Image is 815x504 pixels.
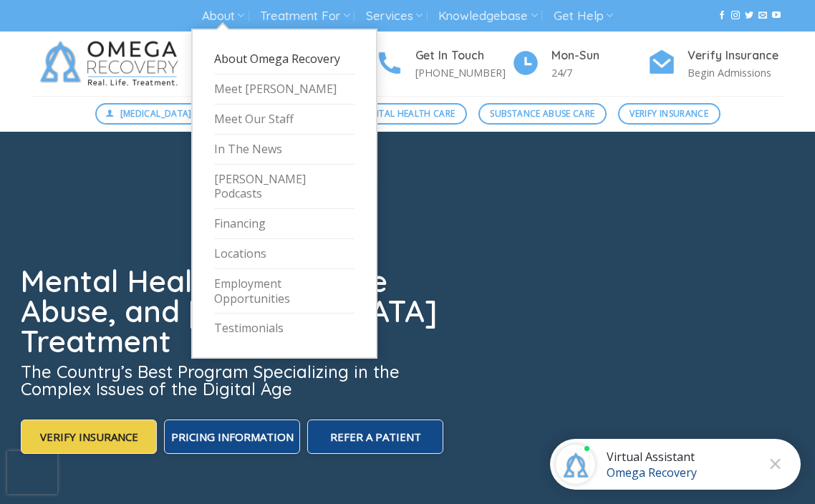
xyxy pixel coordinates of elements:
[718,11,726,21] a: Follow on Facebook
[688,64,783,81] p: Begin Admissions
[688,47,783,65] h4: Verify Insurance
[21,266,446,357] h1: Mental Health, Substance Abuse, and [MEDICAL_DATA] Treatment
[214,165,355,210] a: [PERSON_NAME] Podcasts
[731,11,740,21] a: Follow on Instagram
[366,3,423,29] a: Services
[95,103,204,125] a: [MEDICAL_DATA]
[438,3,537,29] a: Knowledgebase
[415,64,511,81] p: [PHONE_NUMBER]
[214,269,355,314] a: Employment Opportunities
[375,47,511,82] a: Get In Touch [PHONE_NUMBER]
[551,64,647,81] p: 24/7
[7,451,57,494] iframe: reCAPTCHA
[120,107,192,120] span: [MEDICAL_DATA]
[415,47,511,65] h4: Get In Touch
[214,314,355,343] a: Testimonials
[349,103,467,125] a: Mental Health Care
[758,11,767,21] a: Send us an email
[21,363,446,397] h3: The Country’s Best Program Specializing in the Complex Issues of the Digital Age
[551,47,647,65] h4: Mon-Sun
[554,3,613,29] a: Get Help
[618,103,720,125] a: Verify Insurance
[32,31,193,96] img: Omega Recovery
[260,3,349,29] a: Treatment For
[214,239,355,269] a: Locations
[214,44,355,74] a: About Omega Recovery
[214,135,355,165] a: In The News
[214,209,355,239] a: Financing
[202,3,244,29] a: About
[772,11,781,21] a: Follow on YouTube
[647,47,783,82] a: Verify Insurance Begin Admissions
[360,107,455,120] span: Mental Health Care
[214,74,355,105] a: Meet [PERSON_NAME]
[745,11,753,21] a: Follow on Twitter
[214,105,355,135] a: Meet Our Staff
[630,107,708,120] span: Verify Insurance
[478,103,607,125] a: Substance Abuse Care
[490,107,594,120] span: Substance Abuse Care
